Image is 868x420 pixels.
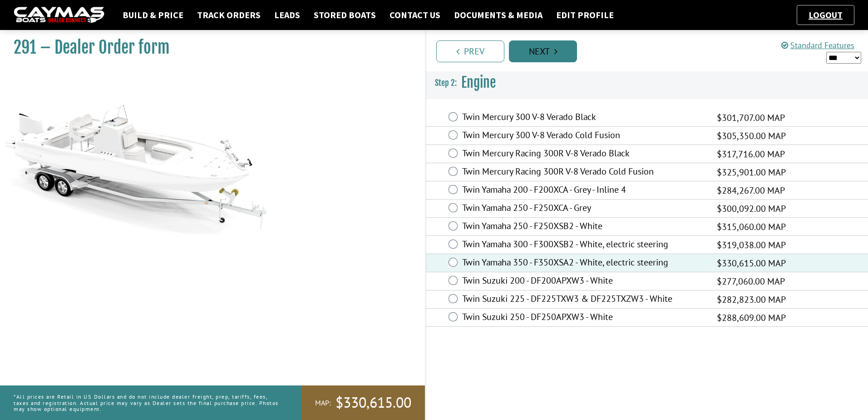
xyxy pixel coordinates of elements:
h1: 291 – Dealer Order form [14,37,402,58]
a: Leads [270,9,305,21]
a: MAP:$330,615.00 [301,385,425,420]
span: $315,060.00 MAP [717,220,786,234]
a: Stored Boats [309,9,380,21]
label: Twin Yamaha 250 - F250XSB2 - White [462,220,705,234]
label: Twin Yamaha 300 - F300XSB2 - White, electric steering [462,239,705,252]
span: $300,092.00 MAP [717,202,786,215]
label: Twin Mercury 300 V-8 Verado Cold Fusion [462,130,705,143]
label: Twin Suzuki 250 - DF250APXW3 - White [462,311,705,325]
span: MAP: [315,398,331,408]
h3: Engine [426,66,868,100]
span: $305,350.00 MAP [717,129,786,143]
a: Next [509,40,577,62]
label: Twin Mercury Racing 300R V-8 Verado Black [462,148,705,161]
a: Edit Profile [552,9,618,21]
span: $284,267.00 MAP [717,184,785,197]
a: Standard Features [781,40,854,50]
a: Track Orders [192,9,265,21]
span: $330,615.00 MAP [717,256,786,270]
a: Build & Price [118,9,188,21]
img: caymas-dealer-connect-2ed40d3bc7270c1d8d7ffb4b79bf05adc795679939227970def78ec6f6c03838.gif [14,7,104,24]
a: Documents & Media [449,9,547,21]
label: Twin Mercury Racing 300R V-8 Verado Cold Fusion [462,166,705,179]
span: $301,707.00 MAP [717,111,785,125]
span: $277,060.00 MAP [717,275,785,288]
a: Logout [804,9,847,20]
span: $288,609.00 MAP [717,311,786,325]
span: $317,716.00 MAP [717,147,785,161]
ul: Pagination [434,39,868,62]
span: $330,615.00 [335,393,411,412]
label: Twin Yamaha 350 - F350XSA2 - White, electric steering [462,257,705,270]
label: Twin Suzuki 225 - DF225TXW3 & DF225TXZW3 - White [462,293,705,306]
span: $319,038.00 MAP [717,238,786,252]
a: Prev [436,40,504,62]
label: Twin Mercury 300 V-8 Verado Black [462,111,705,125]
span: $282,823.00 MAP [717,293,786,306]
span: $325,901.00 MAP [717,165,786,179]
label: Twin Yamaha 200 - F200XCA - Grey - Inline 4 [462,184,705,197]
a: Contact Us [385,9,445,21]
p: *All prices are Retail in US Dollars and do not include dealer freight, prep, tariffs, fees, taxe... [14,389,281,416]
label: Twin Yamaha 250 - F250XCA - Grey [462,202,705,215]
label: Twin Suzuki 200 - DF200APXW3 - White [462,275,705,288]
